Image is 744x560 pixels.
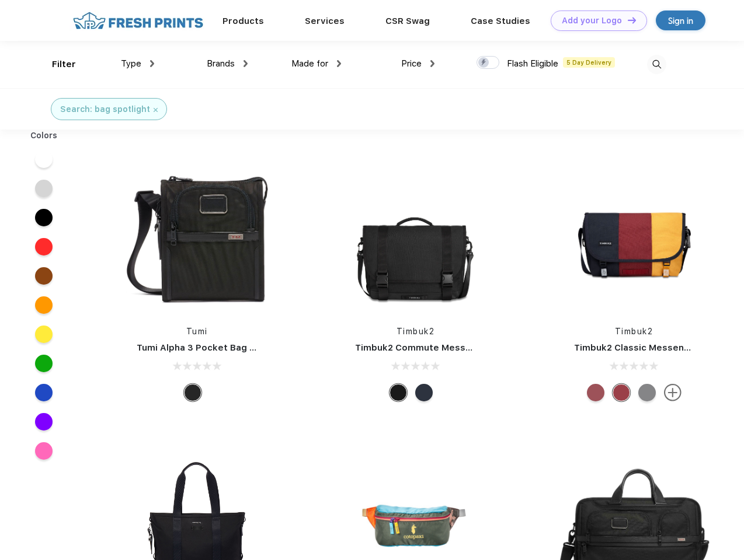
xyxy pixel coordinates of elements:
a: Products [222,16,264,26]
div: Eco Bookish [613,384,630,401]
a: Timbuk2 Commute Messenger Bag [355,342,512,353]
a: Timbuk2 [615,327,653,336]
span: Type [121,58,141,69]
img: func=resize&h=266 [557,159,712,314]
img: more.svg [664,384,682,401]
div: Sign in [668,14,693,27]
span: Flash Eligible [507,58,558,69]
div: Eco Collegiate Red [587,384,604,401]
div: Search: bag spotlight [60,103,150,116]
a: Tumi [186,327,208,336]
img: filter_cancel.svg [154,108,158,112]
div: Add your Logo [562,16,622,26]
a: Sign in [656,10,705,30]
div: Filter [52,58,76,71]
a: Timbuk2 [397,327,435,336]
img: dropdown.png [244,60,248,67]
div: Eco Black [390,384,407,401]
img: func=resize&h=266 [338,159,493,314]
span: 5 Day Delivery [563,57,615,68]
img: DT [628,17,636,23]
div: Eco Gunmetal [638,384,656,401]
a: Timbuk2 Classic Messenger Bag [574,342,719,353]
div: Colors [22,129,67,142]
img: dropdown.png [337,60,341,67]
img: dropdown.png [430,60,434,67]
img: fo%20logo%202.webp [69,10,207,31]
img: func=resize&h=266 [119,159,274,314]
span: Brands [207,58,235,69]
span: Made for [291,58,328,69]
div: Black [184,384,201,401]
img: desktop_search.svg [647,55,666,74]
img: dropdown.png [150,60,154,67]
a: Tumi Alpha 3 Pocket Bag Small [137,342,273,353]
span: Price [401,58,422,69]
div: Eco Nautical [415,384,433,401]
